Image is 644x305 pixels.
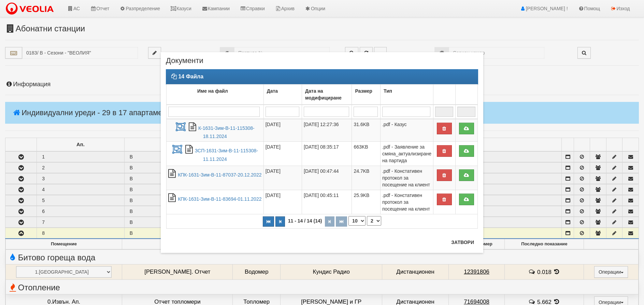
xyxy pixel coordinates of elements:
b: Размер [355,88,372,94]
td: .pdf - Казус [380,119,433,142]
b: Дата на модифициране [305,88,342,101]
td: Тип: No sort applied, activate to apply an ascending sort [380,84,433,105]
span: 11 - 14 / 14 (14) [286,218,324,224]
button: Първа страница [263,216,274,227]
td: .pdf - Констативен протокол за посещение на клиент [380,166,433,190]
td: Име на файл: No sort applied, activate to apply an ascending sort [167,84,264,105]
td: [DATE] [263,190,302,214]
td: 25.9KB [352,190,380,214]
td: 663KB [352,142,380,166]
td: Размер: No sort applied, activate to apply an ascending sort [352,84,380,105]
select: Брой редове на страница [348,216,366,226]
button: Следваща страница [325,216,334,227]
tr: КПК-1631-Зим-В-11-87037-20.12.2022.pdf - Констативен протокол за посещение на клиент [167,166,478,190]
b: Дата [267,88,278,94]
td: .pdf - Констативен протокол за посещение на клиент [380,190,433,214]
td: .pdf - Заявление за смяна_актуализиране на партида [380,142,433,166]
tr: ЗСП-1631-Зим-В-11-115308-11.11.2024.pdf - Заявление за смяна_актуализиране на партида [167,142,478,166]
td: [DATE] 00:45:11 [302,190,352,214]
a: КПК-1631-Зим-В-11-87037-20.12.2022 [178,172,261,178]
a: ЗСП-1631-Зим-В-11-115308-11.11.2024 [195,148,258,162]
td: [DATE] [263,166,302,190]
td: 31.6KB [352,119,380,142]
a: К-1631-Зим-В-11-115308-18.11.2024 [198,125,255,139]
button: Предишна страница [275,216,285,227]
a: КПК-1631-Зим-В-11-83694-01.11.2022 [178,196,261,202]
strong: 14 Файла [178,74,203,79]
button: Последна страница [336,216,347,227]
span: Документи [166,57,203,69]
td: [DATE] 08:35:17 [302,142,352,166]
td: : No sort applied, activate to apply an ascending sort [455,84,477,105]
td: 24.7KB [352,166,380,190]
b: Тип [384,88,392,94]
select: Страница номер [367,216,381,226]
td: Дата: No sort applied, activate to apply an ascending sort [263,84,302,105]
button: Затвори [447,237,478,248]
b: Име на файл [197,88,228,94]
td: [DATE] 00:47:44 [302,166,352,190]
td: [DATE] 12:27:36 [302,119,352,142]
td: [DATE] [263,142,302,166]
td: : No sort applied, activate to apply an ascending sort [433,84,455,105]
tr: КПК-1631-Зим-В-11-83694-01.11.2022.pdf - Констативен протокол за посещение на клиент [167,190,478,214]
td: [DATE] [263,119,302,142]
tr: К-1631-Зим-В-11-115308-18.11.2024.pdf - Казус [167,119,478,142]
td: Дата на модифициране: No sort applied, activate to apply an ascending sort [302,84,352,105]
